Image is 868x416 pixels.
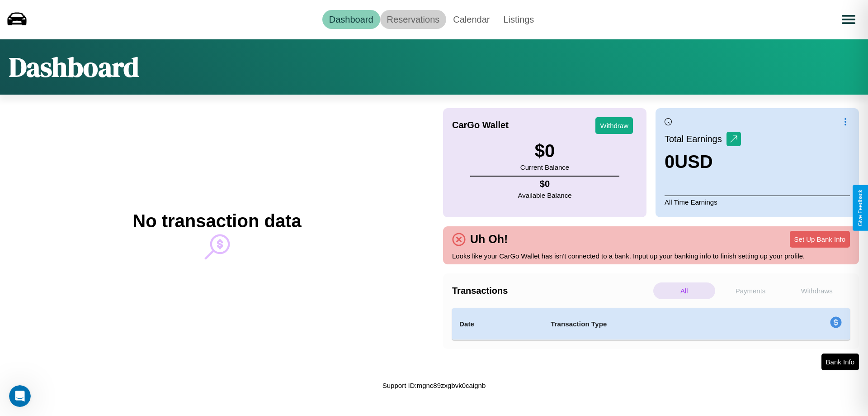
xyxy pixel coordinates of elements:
p: Total Earnings [665,131,726,147]
p: Looks like your CarGo Wallet has isn't connected to a bank. Input up your banking info to finish ... [452,250,850,262]
a: Calendar [446,10,496,29]
button: Open menu [836,7,861,32]
h4: Transaction Type [551,319,756,330]
p: All Time Earnings [665,196,850,208]
div: Give Feedback [857,190,863,226]
button: Bank Info [821,354,859,370]
h4: CarGo Wallet [452,120,509,130]
table: simple table [452,308,850,340]
h3: $ 0 [520,141,569,161]
a: Reservations [380,10,447,29]
p: Payments [720,282,782,299]
p: Support ID: mgnc89zxgbvk0caignb [382,379,486,392]
h4: Transactions [452,286,651,296]
p: Available Balance [518,189,572,201]
p: Current Balance [520,161,569,173]
button: Set Up Bank Info [790,231,850,248]
button: Withdraw [595,117,633,134]
h1: Dashboard [9,48,139,86]
a: Dashboard [322,10,380,29]
h2: No transaction data [132,211,301,231]
h3: 0 USD [665,152,741,172]
p: Withdraws [786,282,848,299]
h4: Uh Oh! [466,233,512,246]
h4: Date [459,319,536,330]
p: All [653,282,715,299]
iframe: Intercom live chat [9,385,31,407]
h4: $ 0 [518,179,572,189]
a: Listings [496,10,541,29]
